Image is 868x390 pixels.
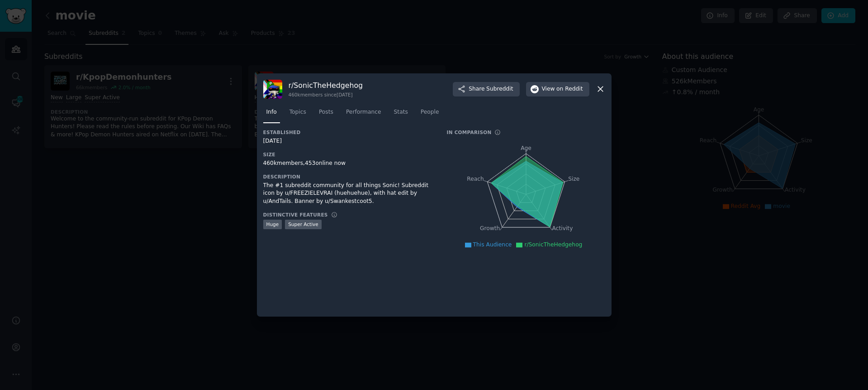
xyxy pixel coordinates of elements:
[263,129,434,135] h3: Established
[263,220,282,229] div: Huge
[263,159,434,168] div: 460k members, 453 online now
[263,80,282,99] img: SonicTheHedgehog
[289,108,306,116] span: Topics
[447,129,492,135] h3: In Comparison
[263,137,434,145] div: [DATE]
[263,151,434,158] h3: Size
[526,82,589,96] button: Viewon Reddit
[542,85,583,93] span: View
[343,105,384,124] a: Performance
[524,241,582,248] span: r/SonicTheHedgehog
[263,173,434,180] h3: Description
[286,105,309,124] a: Topics
[453,82,519,96] button: ShareSubreddit
[391,105,411,124] a: Stats
[417,105,442,124] a: People
[486,85,513,93] span: Subreddit
[467,175,484,182] tspan: Reach
[266,108,277,116] span: Info
[263,105,280,124] a: Info
[263,212,328,218] h3: Distinctive Features
[480,225,500,231] tspan: Growth
[421,108,439,116] span: People
[285,220,322,229] div: Super Active
[316,105,337,124] a: Posts
[568,175,579,182] tspan: Size
[394,108,408,116] span: Stats
[289,81,363,90] h3: r/ SonicTheHedgehog
[556,85,583,93] span: on Reddit
[263,182,434,206] div: The #1 subreddit community for all things Sonic! Subreddit icon by u/FREEZIELEVRAI (huehuehue), w...
[521,145,531,151] tspan: Age
[469,85,513,93] span: Share
[346,108,381,116] span: Performance
[552,225,573,231] tspan: Activity
[289,91,363,98] div: 460k members since [DATE]
[473,241,512,248] span: This Audience
[319,108,333,116] span: Posts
